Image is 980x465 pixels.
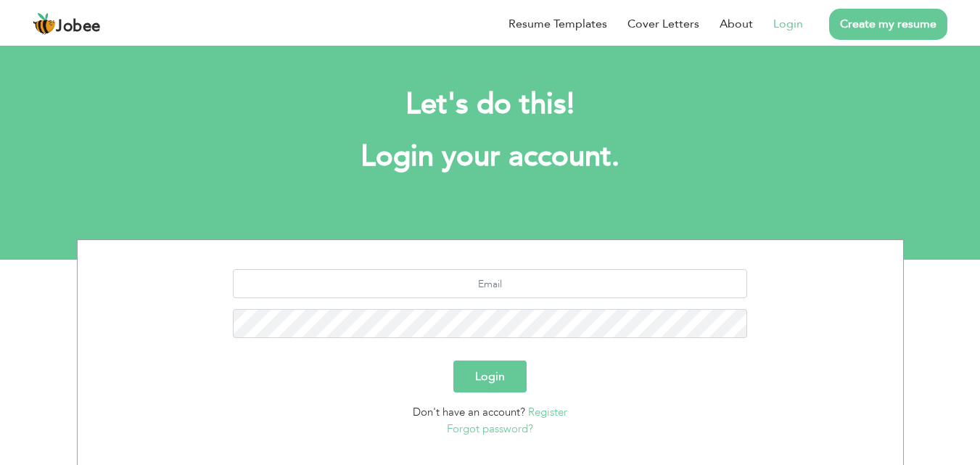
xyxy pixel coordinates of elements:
[233,269,747,298] input: Email
[33,12,56,36] img: jobee.io
[99,86,882,123] h2: Let's do this!
[413,405,525,419] span: Don't have an account?
[528,405,567,419] a: Register
[773,15,803,33] a: Login
[829,9,947,40] a: Create my resume
[33,12,101,36] a: Jobee
[99,138,882,176] h1: Login your account.
[56,19,101,35] span: Jobee
[508,15,607,33] a: Resume Templates
[720,15,753,33] a: About
[627,15,699,33] a: Cover Letters
[453,361,527,392] button: Login
[447,421,533,436] a: Forgot password?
